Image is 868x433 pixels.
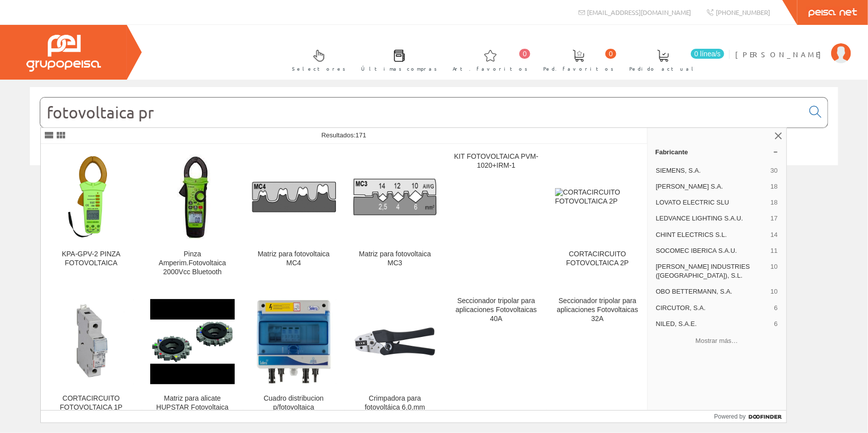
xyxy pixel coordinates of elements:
span: [PERSON_NAME] INDUSTRIES ([GEOGRAPHIC_DATA]), S.L. [656,262,767,280]
span: 17 [771,214,777,223]
span: 18 [771,182,777,191]
div: Matriz para alicate HUPSTAR Fotovoltaica [150,394,235,412]
span: 0 [519,49,530,59]
img: Cuadro distribucion p/fotovoltaica c/sobreten.1000vdc 1e/1s [251,299,336,384]
span: Últimas compras [361,64,437,74]
span: 18 [771,198,777,207]
a: Cuadro distribucion p/fotovoltaica c/sobreten.1000vdc 1e/1s Cuadro distribucion p/fotovoltaica c/... [243,289,344,433]
img: KPA-GPV-2 PINZA FOTOVOLTAICA [49,155,134,240]
span: 0 [605,49,616,59]
span: Art. favoritos [453,64,528,74]
div: Crimpadora para fotovoltáica 6,0,mm prensado cuadrado [353,394,438,421]
span: 30 [771,166,777,175]
img: Grupo Peisa [26,35,101,72]
div: CORTACIRCUITO FOTOVOLTAICA 2P [555,250,640,268]
div: Cuadro distribucion p/fotovoltaica c/sobreten.1000vdc 1e/1s [251,394,336,421]
span: 10 [771,262,777,280]
span: 0 línea/s [691,49,724,59]
span: CIRCUTOR, S.A. [656,304,771,313]
a: Crimpadora para fotovoltáica 6,0,mm prensado cuadrado Crimpadora para fotovoltáica 6,0,mm prensad... [345,289,446,433]
a: KIT FOTOVOLTAICA PVM-1020+IRM-1 [446,144,547,288]
span: OBO BETTERMANN, S.A. [656,287,767,296]
a: CORTACIRCUITO FOTOVOLTAICA 1P CORTACIRCUITO FOTOVOLTAICA 1P [41,289,142,433]
span: Powered by [714,412,746,421]
span: Pedido actual [629,64,697,74]
img: Crimpadora para fotovoltáica 6,0,mm prensado cuadrado [353,299,438,384]
img: CORTACIRCUITO FOTOVOLTAICA 1P [49,299,134,384]
a: Matriz para fotovoltaica MC4 Matriz para fotovoltaica MC4 [243,144,344,288]
a: Powered by [714,411,786,423]
input: Buscar... [40,98,803,127]
a: Pinza Amperim.Fotovoltaica 2000Vcc Bluetooth Pinza Amperim.Fotovoltaica 2000Vcc Bluetooth [142,144,243,288]
span: 10 [771,287,777,296]
span: 6 [774,320,777,328]
span: SOCOMEC IBERICA S.A.U. [656,246,767,255]
span: CHINT ELECTRICS S.L. [656,230,767,239]
span: LEDVANCE LIGHTING S.A.U. [656,214,767,223]
div: Pinza Amperim.Fotovoltaica 2000Vcc Bluetooth [150,250,235,277]
a: Últimas compras [351,41,442,78]
span: Ped. favoritos [543,64,614,74]
span: Resultados: [321,131,366,139]
span: 6 [774,304,777,313]
a: KPA-GPV-2 PINZA FOTOVOLTAICA KPA-GPV-2 PINZA FOTOVOLTAICA [41,144,142,288]
button: Mostrar más… [652,333,782,349]
span: [PERSON_NAME] [735,49,826,59]
span: [PHONE_NUMBER] [716,8,770,16]
span: SIEMENS, S.A. [656,166,767,175]
span: [EMAIL_ADDRESS][DOMAIN_NAME] [587,8,691,16]
div: Matriz para fotovoltaica MC4 [251,250,336,268]
img: CORTACIRCUITO FOTOVOLTAICA 2P [555,188,640,206]
span: 11 [771,246,777,255]
span: NILED, S.A.E. [656,320,771,328]
div: © Grupo Peisa [30,178,838,186]
a: Fabricante [648,144,786,160]
a: Seccionador tripolar para aplicaciones Fotovoltaicas 32A [547,289,648,433]
span: [PERSON_NAME] S.A. [656,182,767,191]
div: CORTACIRCUITO FOTOVOLTAICA 1P [49,394,134,412]
span: Selectores [292,64,346,74]
img: Pinza Amperim.Fotovoltaica 2000Vcc Bluetooth [150,155,235,240]
a: CORTACIRCUITO FOTOVOLTAICA 2P CORTACIRCUITO FOTOVOLTAICA 2P [547,144,648,288]
img: Matriz para alicate HUPSTAR Fotovoltaica [150,299,235,384]
div: Seccionador tripolar para aplicaciones Fotovoltaicas 40A [454,297,539,324]
img: Matriz para fotovoltaica MC3 [353,155,438,240]
div: Seccionador tripolar para aplicaciones Fotovoltaicas 32A [555,297,640,324]
div: KPA-GPV-2 PINZA FOTOVOLTAICA [49,250,134,268]
div: KIT FOTOVOLTAICA PVM-1020+IRM-1 [454,152,539,170]
span: 171 [356,131,367,139]
span: LOVATO ELECTRIC SLU [656,198,767,207]
a: Seccionador tripolar para aplicaciones Fotovoltaicas 40A [446,289,547,433]
a: [PERSON_NAME] [735,41,851,51]
a: Matriz para alicate HUPSTAR Fotovoltaica Matriz para alicate HUPSTAR Fotovoltaica [142,289,243,433]
span: 14 [771,230,777,239]
div: Matriz para fotovoltaica MC3 [353,250,438,268]
img: Matriz para fotovoltaica MC4 [251,155,336,240]
a: Matriz para fotovoltaica MC3 Matriz para fotovoltaica MC3 [345,144,446,288]
a: Selectores [282,41,351,78]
